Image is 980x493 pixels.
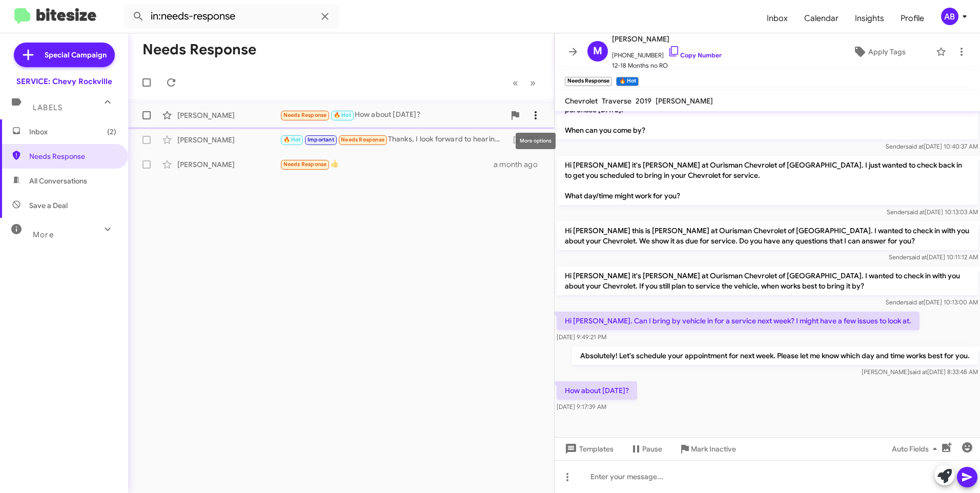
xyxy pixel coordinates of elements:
a: Profile [892,4,932,33]
span: Inbox [29,127,116,137]
p: Hi [PERSON_NAME] it's [PERSON_NAME] at Ourisman Chevrolet of [GEOGRAPHIC_DATA]. I wanted to check... [557,266,978,295]
input: Search [124,4,339,29]
small: 🔥 Hot [616,77,638,86]
span: [DATE] 9:17:39 AM [557,403,606,410]
span: Mark Inactive [691,440,736,458]
span: Needs Response [283,161,327,168]
span: 🔥 Hot [334,112,351,118]
div: SERVICE: Chevy Rockville [16,76,112,87]
span: Traverse [602,96,631,106]
a: Insights [847,4,892,33]
h1: Needs Response [142,42,256,58]
a: Special Campaign [14,43,115,67]
button: Auto Fields [884,440,949,458]
button: Previous [506,72,524,93]
div: More options [516,133,556,149]
span: (2) [107,127,116,137]
span: [DATE] 9:49:21 PM [557,333,606,341]
span: » [530,76,536,89]
span: Needs Response [283,112,327,118]
span: Chevrolet [565,96,598,106]
a: Copy Number [668,51,722,59]
button: Pause [622,440,670,458]
div: How about [DATE]? [280,109,505,121]
div: 👍 [280,158,494,170]
span: M [593,43,602,59]
p: Absolutely! Let's schedule your appointment for next week. Please let me know which day and time ... [572,346,978,365]
p: How about [DATE]? [557,381,637,400]
div: AB [941,8,958,25]
button: Next [524,72,542,93]
span: Apply Tags [868,43,906,61]
button: AB [932,8,969,25]
small: Needs Response [565,77,612,86]
nav: Page navigation example [507,72,542,93]
div: Thanks, I look forward to hearing from them. [280,134,508,146]
span: Pause [642,440,662,458]
span: Templates [563,440,614,458]
span: Important [308,136,334,143]
button: Mark Inactive [670,440,744,458]
div: [PERSON_NAME] [177,159,280,170]
span: Needs Response [29,151,116,161]
span: said at [906,142,924,150]
div: [PERSON_NAME] [177,135,280,145]
span: [PERSON_NAME] [656,96,713,106]
span: said at [909,253,927,261]
div: [PERSON_NAME] [177,110,280,120]
span: Auto Fields [892,440,941,458]
p: Hi [PERSON_NAME] it's [PERSON_NAME] at Ourisman Chevrolet of [GEOGRAPHIC_DATA]. I just wanted to ... [557,156,978,205]
span: said at [907,208,925,216]
span: Special Campaign [45,50,107,60]
div: a month ago [494,159,546,170]
span: [PERSON_NAME] [DATE] 8:33:48 AM [862,368,978,376]
span: Sender [DATE] 10:13:00 AM [886,298,978,306]
span: « [513,76,518,89]
span: [PERSON_NAME] [612,33,722,45]
button: Apply Tags [827,43,931,61]
span: Sender [DATE] 10:40:37 AM [886,142,978,150]
a: Inbox [759,4,796,33]
span: [PHONE_NUMBER] [612,45,722,60]
span: Needs Response [341,136,384,143]
p: Hi [PERSON_NAME]. Can I bring by vehicle in for a service next week? I might have a few issues to... [557,312,920,330]
span: Sender [DATE] 10:11:12 AM [889,253,978,261]
p: Hi [PERSON_NAME] this is [PERSON_NAME] at Ourisman Chevrolet of [GEOGRAPHIC_DATA]. I wanted to ch... [557,221,978,250]
a: Calendar [796,4,847,33]
span: All Conversations [29,176,87,186]
span: Sender [DATE] 10:13:03 AM [887,208,978,216]
span: said at [906,298,924,306]
span: 🔥 Hot [283,136,301,143]
button: Templates [555,440,622,458]
span: 12-18 Months no RO [612,60,722,71]
span: More [33,230,54,239]
span: 2019 [636,96,651,106]
span: Save a Deal [29,200,68,211]
span: Labels [33,103,63,112]
span: said at [909,368,927,376]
